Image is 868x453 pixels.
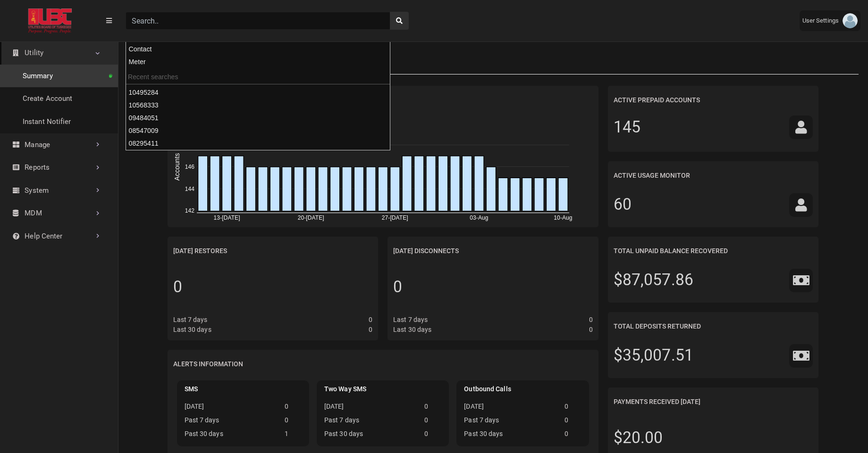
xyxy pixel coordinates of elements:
[614,268,693,292] div: $87,057.86
[126,99,390,112] div: 10568333
[561,415,585,429] td: 0
[320,415,421,429] th: Past 7 days
[614,115,640,139] div: 145
[802,16,843,25] span: User Settings
[421,429,445,443] td: 0
[393,242,459,260] h2: [DATE] Disconnects
[173,355,243,373] h2: Alerts Information
[614,393,700,411] h2: Payments Received [DATE]
[589,315,593,325] div: 0
[8,8,93,33] img: ALTSK Logo
[393,275,402,299] div: 0
[126,124,390,137] div: 08547009
[460,415,560,429] th: Past 7 days
[320,429,421,443] th: Past 30 days
[614,167,690,184] h2: Active Usage Monitor
[421,415,445,429] td: 0
[369,315,372,325] div: 0
[173,275,182,299] div: 0
[614,193,632,216] div: 60
[173,325,211,335] div: Last 30 days
[281,429,305,443] td: 1
[614,242,728,260] h2: Total Unpaid Balance Recovered
[460,402,560,415] th: [DATE]
[181,429,281,443] th: Past 30 days
[561,429,585,443] td: 0
[126,137,390,150] div: 08295411
[173,315,208,325] div: Last 7 days
[589,325,593,335] div: 0
[460,429,560,443] th: Past 30 days
[181,415,281,429] th: Past 7 days
[561,402,585,415] td: 0
[393,315,428,325] div: Last 7 days
[614,426,663,450] div: $20.00
[320,384,445,394] h3: Two Way SMS
[126,43,390,56] div: Contact
[181,384,305,394] h3: SMS
[614,91,700,109] h2: Active Prepaid Accounts
[460,384,585,394] h3: Outbound Calls
[393,325,431,335] div: Last 30 days
[390,12,409,30] button: search
[100,12,118,29] button: Menu
[126,12,390,30] input: Search
[281,415,305,429] td: 0
[421,402,445,415] td: 0
[126,56,390,68] div: Meter
[126,112,390,124] div: 09484051
[320,402,421,415] th: [DATE]
[369,325,372,335] div: 0
[614,318,701,335] h2: Total Deposits Returned
[181,402,281,415] th: [DATE]
[281,402,305,415] td: 0
[614,344,693,367] div: $35,007.51
[173,242,227,260] h2: [DATE] Restores
[800,10,860,31] a: User Settings
[126,86,390,99] div: 10495284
